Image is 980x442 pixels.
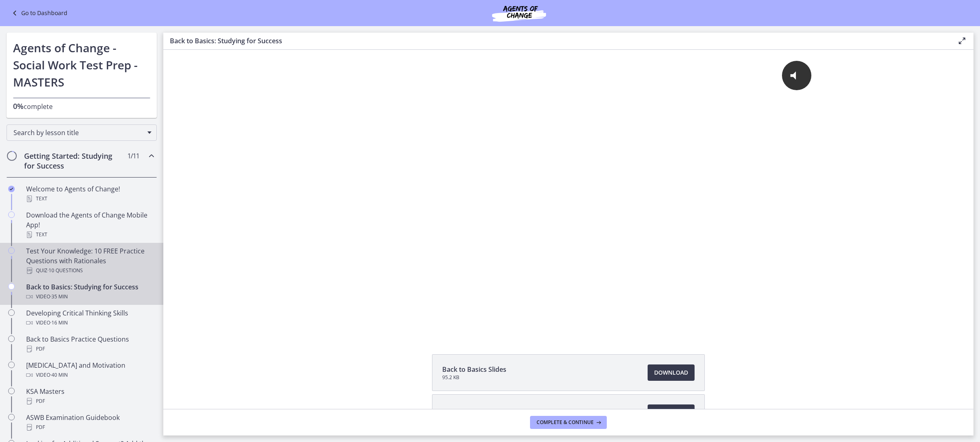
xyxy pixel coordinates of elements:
[163,50,973,335] iframe: Video Lesson
[470,3,568,23] img: Agents of Change
[26,413,154,432] div: ASWB Examination Guidebook
[26,334,154,354] div: Back to Basics Practice Questions
[648,404,695,421] a: Download
[26,360,154,380] div: [MEDICAL_DATA] and Motivation
[26,266,154,275] div: Quiz
[10,8,67,18] a: Go to Dashboard
[13,39,150,91] h1: Agents of Change - Social Work Test Prep - MASTERS
[24,151,124,171] h2: Getting Started: Studying for Success
[442,408,506,418] span: Study Plan Template
[7,124,157,141] div: Search by lesson title
[50,318,68,328] span: · 16 min
[26,318,154,328] div: Video
[26,210,154,240] div: Download the Agents of Change Mobile App!
[8,186,15,192] i: Completed
[442,364,506,374] span: Back to Basics Slides
[26,246,154,275] div: Test Your Knowledge: 10 FREE Practice Questions with Rationales
[530,416,607,429] button: Complete & continue
[26,292,154,302] div: Video
[26,308,154,328] div: Developing Critical Thinking Skills
[26,282,154,302] div: Back to Basics: Studying for Success
[26,422,154,432] div: PDF
[50,370,68,380] span: · 40 min
[26,344,154,354] div: PDF
[13,101,150,111] p: complete
[170,36,944,46] h3: Back to Basics: Studying for Success
[654,368,688,378] span: Download
[26,370,154,380] div: Video
[26,396,154,406] div: PDF
[26,386,154,406] div: KSA Masters
[442,374,506,381] span: 95.2 KB
[50,292,68,302] span: · 35 min
[26,194,154,204] div: Text
[26,230,154,240] div: Text
[26,184,154,204] div: Welcome to Agents of Change!
[537,419,594,426] span: Complete & continue
[648,364,695,381] a: Download
[13,101,24,111] span: 0%
[47,266,83,275] span: · 10 Questions
[127,151,139,161] span: 1 / 11
[654,408,688,418] span: Download
[13,128,143,137] span: Search by lesson title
